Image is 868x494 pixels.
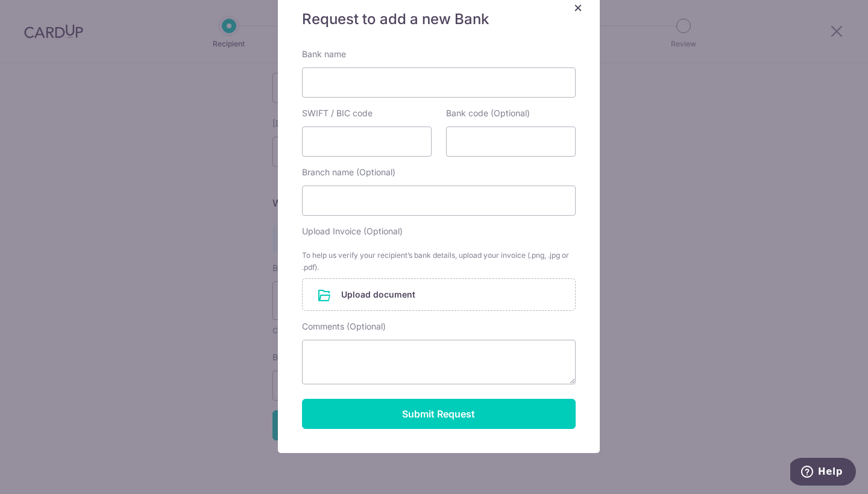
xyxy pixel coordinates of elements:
label: Branch name (Optional) [302,166,395,178]
label: SWIFT / BIC code [302,107,373,119]
label: Upload Invoice (Optional) [302,225,403,237]
iframe: Opens a widget where you can find more information [790,458,856,488]
div: Upload document [302,278,576,311]
div: To help us verify your recipient’s bank details, upload your invoice (.png, .jpg or .pdf). [302,249,576,274]
label: Bank code (Optional) [446,107,530,119]
button: Submit Request [302,399,576,429]
label: Comments (Optional) [302,320,386,333]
